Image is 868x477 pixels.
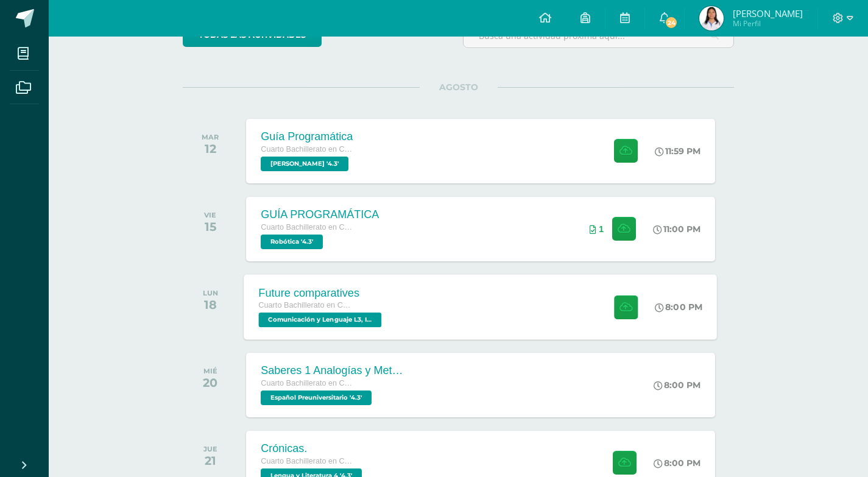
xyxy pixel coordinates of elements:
[261,364,407,377] div: Saberes 1 Analogías y Metáforas
[261,457,352,465] span: Cuarto Bachillerato en Ciencias y Letras
[204,219,216,234] div: 15
[699,6,724,30] img: 97a65471cb6ef70f5b810e38ac33f3e5.png
[202,141,219,156] div: 12
[665,16,678,29] span: 24
[654,458,700,468] div: 8:00 PM
[654,380,700,390] div: 8:00 PM
[733,7,803,19] span: [PERSON_NAME]
[203,289,218,297] div: LUN
[259,313,382,327] span: Comunicación y Lenguaje L3, Inglés 4 'Inglés - Intermedio "A"'
[203,367,217,375] div: MIÉ
[204,211,216,219] div: VIE
[203,375,217,390] div: 20
[261,157,348,171] span: PEREL '4.3'
[420,82,498,93] span: AGOSTO
[261,390,372,405] span: Español Preuniversitario '4.3'
[599,224,604,234] span: 1
[590,224,604,234] div: Archivos entregados
[261,379,352,387] span: Cuarto Bachillerato en Ciencias y Letras
[655,302,703,313] div: 8:00 PM
[261,442,365,455] div: Crónicas.
[261,145,352,154] span: Cuarto Bachillerato en Ciencias y Letras
[203,453,217,468] div: 21
[261,223,352,231] span: Cuarto Bachillerato en Ciencias y Letras
[202,133,219,141] div: MAR
[203,445,217,453] div: JUE
[653,224,700,235] div: 11:00 PM
[203,297,218,312] div: 18
[261,208,379,221] div: GUÍA PROGRAMÁTICA
[261,235,323,249] span: Robótica '4.3'
[261,130,353,143] div: Guía Programática
[733,18,803,29] span: Mi Perfil
[259,286,385,299] div: Future comparatives
[259,301,351,309] span: Cuarto Bachillerato en Ciencias y Letras
[655,146,700,157] div: 11:59 PM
